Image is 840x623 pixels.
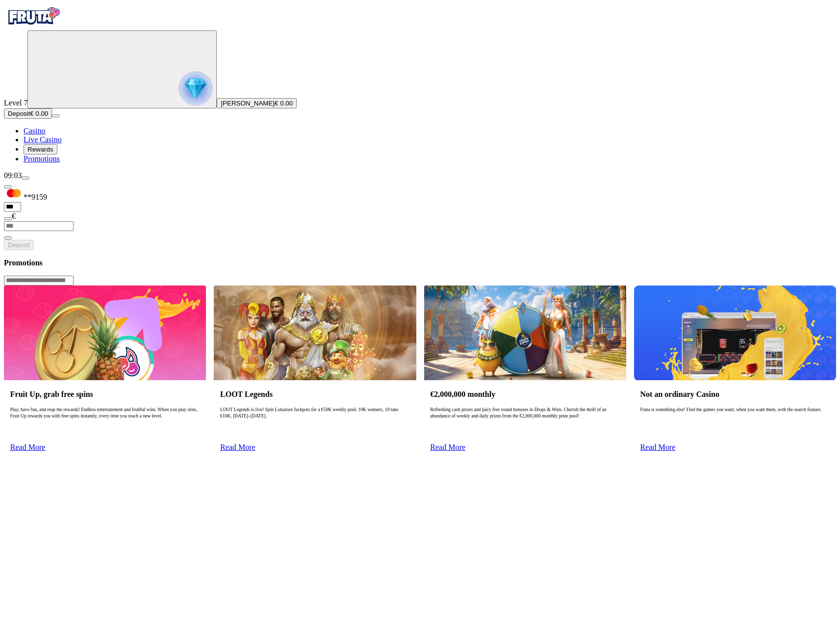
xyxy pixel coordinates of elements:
[430,389,620,399] h3: €2,000,000 monthly
[275,100,293,107] span: € 0.00
[4,240,34,250] button: Deposit
[217,98,297,108] button: [PERSON_NAME]€ 0.00
[4,217,12,220] button: eye icon
[30,110,48,117] span: € 0.00
[4,276,74,286] input: Search
[640,407,830,438] p: Fruta is something else! Find the games you want, when you want them, with the search feature.
[4,4,836,163] nav: Primary
[4,258,836,267] h3: Promotions
[220,407,410,438] p: LOOT Legends is live! Spin Lotsaloot Jackpots for a €50K weekly pool. 10K winners, 10 take €10K. ...
[10,389,200,399] h3: Fruit Up, grab free spins
[4,286,206,380] img: Fruit Up, grab free spins
[10,407,200,438] p: Play, have fun, and reap the rewards! Endless entertainment and fruitful wins. When you play slot...
[4,189,24,200] img: MasterCard
[4,4,63,28] img: Fruta
[214,286,416,380] img: LOOT Legends
[27,146,53,153] span: Rewards
[430,443,465,451] a: Read More
[4,108,52,119] button: Depositplus icon€ 0.00
[634,286,836,380] img: Not an ordinary Casino
[8,110,30,117] span: Deposit
[22,177,29,180] button: menu
[52,114,60,117] button: menu
[4,99,27,107] span: Level 7
[4,127,836,163] nav: Main menu
[24,135,62,144] a: Live Casino
[24,127,45,135] a: Casino
[24,155,60,163] a: Promotions
[4,185,12,188] button: Hide quick deposit form
[220,443,255,451] a: Read More
[424,286,626,380] img: €2,000,000 monthly
[12,212,16,220] span: €
[8,241,30,249] span: Deposit
[27,30,217,108] button: reward progress
[220,389,410,399] h3: LOOT Legends
[24,144,57,155] button: Rewards
[221,100,275,107] span: [PERSON_NAME]
[4,22,63,30] a: Fruta
[178,71,213,105] img: reward progress
[10,443,46,451] a: Read More
[430,407,620,438] p: Refreshing cash prizes and juicy free round bonuses in Drops & Wins. Cherish the thrill of an abu...
[640,389,830,399] h3: Not an ordinary Casino
[640,443,676,451] a: Read More
[4,236,12,239] button: eye icon
[4,171,22,180] span: 09:03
